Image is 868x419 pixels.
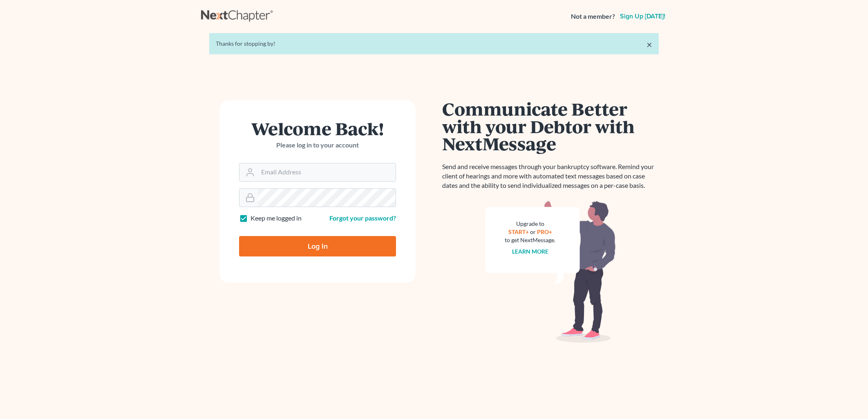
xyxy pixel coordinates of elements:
a: Learn more [512,248,548,255]
a: Forgot your password? [329,214,396,222]
input: Email Address [258,163,396,181]
a: Sign up [DATE]! [618,13,667,20]
img: nextmessage_bg-59042aed3d76b12b5cd301f8e5b87938c9018125f34e5fa2b7a6b67550977c72.svg [485,200,616,343]
a: PRO+ [537,228,552,235]
a: START+ [508,228,529,235]
a: × [647,40,652,49]
div: to get NextMessage. [505,236,555,244]
div: Upgrade to [505,220,555,228]
input: Log In [239,236,396,256]
div: Thanks for stopping by! [216,40,652,48]
h1: Communicate Better with your Debtor with NextMessage [442,100,659,152]
span: or [530,228,536,235]
strong: Not a member? [571,12,615,21]
p: Please log in to your account [239,140,396,150]
label: Keep me logged in [251,214,302,223]
p: Send and receive messages through your bankruptcy software. Remind your client of hearings and mo... [442,162,659,190]
h1: Welcome Back! [239,120,396,137]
